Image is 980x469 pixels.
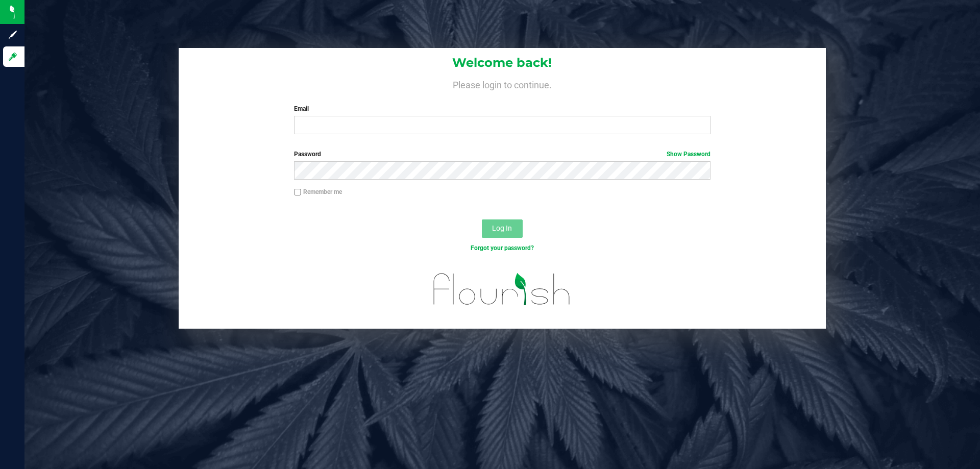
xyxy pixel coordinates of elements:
[179,56,826,69] h1: Welcome back!
[482,219,523,238] button: Log In
[421,263,583,315] img: flourish_logo.svg
[8,30,18,40] inline-svg: Sign up
[294,189,301,196] input: Remember me
[294,151,321,158] span: Password
[8,52,18,62] inline-svg: Log in
[294,104,710,113] label: Email
[492,224,512,232] span: Log In
[471,244,534,252] a: Forgot your password?
[667,151,710,158] a: Show Password
[294,187,342,196] label: Remember me
[179,78,826,90] h4: Please login to continue.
